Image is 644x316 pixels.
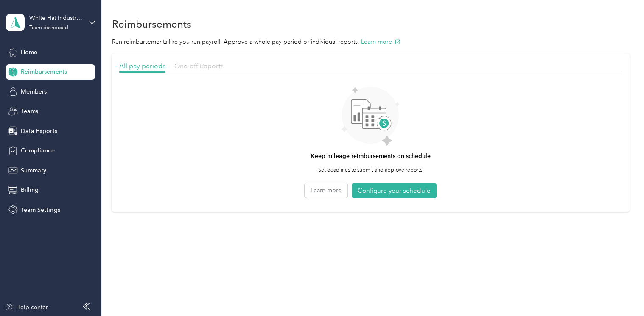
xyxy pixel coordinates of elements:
span: All pay periods [119,62,165,70]
iframe: Everlance-gr Chat Button Frame [596,269,644,316]
span: Data Exports [21,127,57,136]
span: Home [21,48,37,57]
span: Summary [21,166,46,175]
span: Team Settings [21,205,60,214]
p: Set deadlines to submit and approve reports. [318,166,423,174]
button: Help center [5,303,48,312]
div: White Hat Industrial [29,14,82,22]
span: Members [21,87,47,96]
span: Teams [21,107,38,116]
span: Compliance [21,146,54,155]
span: Reimbursements [21,67,67,76]
button: Learn more [361,37,400,46]
button: Learn more [305,183,347,198]
p: Run reimbursements like you run payroll. Approve a whole pay period or individual reports. [112,37,629,46]
div: Team dashboard [29,25,68,30]
button: Configure your schedule [352,183,437,199]
h1: Reimbursements [112,19,191,28]
span: Billing [21,186,39,194]
h4: Keep mileage reimbursements on schedule [311,152,431,161]
span: One-off Reports [174,62,224,70]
